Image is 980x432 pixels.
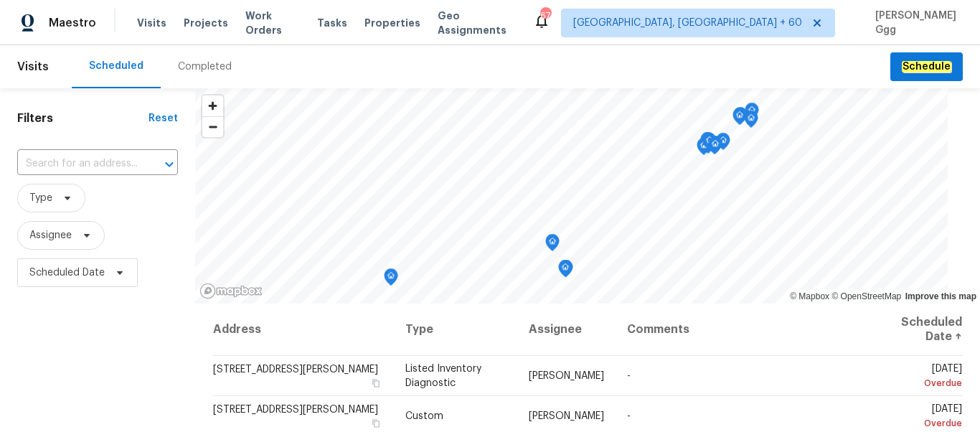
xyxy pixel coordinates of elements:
[49,16,96,30] span: Maestro
[195,88,948,304] canvas: Map
[616,304,867,356] th: Comments
[17,51,49,83] span: Visits
[17,111,149,126] h1: Filters
[405,411,443,421] span: Custom
[29,266,105,280] span: Scheduled Date
[870,9,958,37] span: [PERSON_NAME] Ggg
[716,133,730,155] div: Map marker
[213,405,378,415] span: [STREET_ADDRESS][PERSON_NAME]
[890,52,963,82] button: Schedule
[202,95,223,116] button: Zoom in
[878,404,962,431] span: [DATE]
[708,136,722,159] div: Map marker
[878,376,962,390] div: Overdue
[733,107,748,129] div: Map marker
[29,228,72,243] span: Assignee
[744,111,758,133] div: Map marker
[558,260,573,282] div: Map marker
[545,234,560,256] div: Map marker
[702,133,717,155] div: Map marker
[697,138,711,160] div: Map marker
[878,364,962,390] span: [DATE]
[627,411,631,421] span: -
[745,103,759,125] div: Map marker
[627,371,631,381] span: -
[369,377,382,390] button: Copy Address
[199,283,263,299] a: Mapbox homepage
[573,16,802,30] span: [GEOGRAPHIC_DATA], [GEOGRAPHIC_DATA] + 60
[137,16,166,30] span: Visits
[184,16,228,30] span: Projects
[212,304,394,356] th: Address
[369,417,382,430] button: Copy Address
[902,61,951,72] em: Schedule
[394,304,517,356] th: Type
[17,153,138,175] input: Search for an address...
[364,16,420,30] span: Properties
[245,9,300,37] span: Work Orders
[438,9,516,37] span: Geo Assignments
[905,291,976,301] a: Improve this map
[517,304,616,356] th: Assignee
[790,291,829,301] a: Mapbox
[159,154,179,174] button: Open
[89,59,143,73] div: Scheduled
[867,304,963,356] th: Scheduled Date ↑
[529,411,604,421] span: [PERSON_NAME]
[317,18,347,28] span: Tasks
[178,60,232,74] div: Completed
[831,291,901,301] a: OpenStreetMap
[540,9,550,23] div: 674
[405,364,481,388] span: Listed Inventory Diagnostic
[149,111,178,126] div: Reset
[529,371,604,381] span: [PERSON_NAME]
[878,416,962,431] div: Overdue
[202,116,223,137] button: Zoom out
[29,191,52,205] span: Type
[384,268,398,291] div: Map marker
[700,132,715,154] div: Map marker
[213,365,378,375] span: [STREET_ADDRESS][PERSON_NAME]
[732,108,747,130] div: Map marker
